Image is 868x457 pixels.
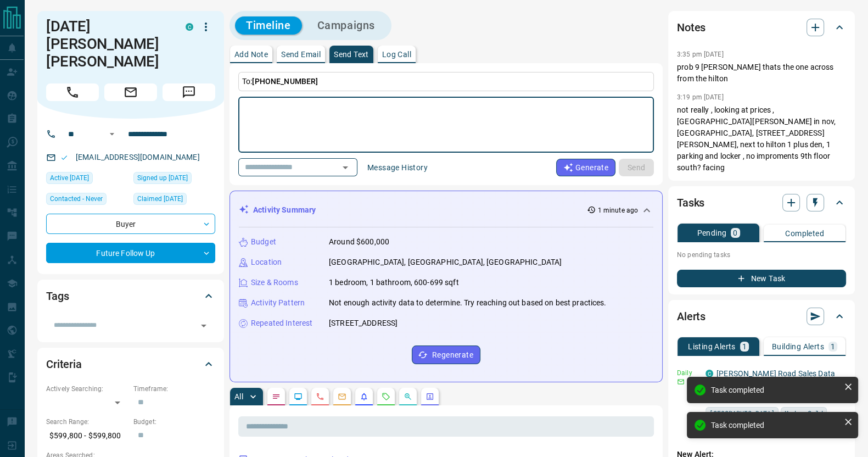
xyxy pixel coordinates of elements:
p: $599,800 - $599,800 [46,427,128,445]
button: Open [338,160,353,175]
p: Budget [251,236,276,248]
span: Active [DATE] [50,172,89,183]
a: [EMAIL_ADDRESS][DOMAIN_NAME] [76,153,200,161]
svg: Notes [272,392,281,401]
p: Log Call [382,51,411,58]
p: [STREET_ADDRESS] [329,317,397,329]
p: 0 [733,229,737,237]
button: Campaigns [306,16,386,35]
p: 3:19 pm [DATE] [677,93,724,101]
span: Signed up [DATE] [137,172,188,183]
p: Activity Pattern [251,297,305,309]
div: Buyer [46,214,215,234]
p: 1 minute ago [598,205,638,215]
div: Task completed [711,386,839,394]
p: Around $600,000 [329,236,389,248]
p: not really , looking at prices , [GEOGRAPHIC_DATA][PERSON_NAME] in nov, [GEOGRAPHIC_DATA], [STREE... [677,104,846,174]
p: Budget: [133,417,215,427]
div: Task completed [711,421,839,430]
div: Tue Aug 13 2024 [133,193,215,208]
p: All [234,393,243,400]
span: Call [46,83,99,101]
h1: [DATE][PERSON_NAME] [PERSON_NAME] [46,18,169,70]
p: Add Note [234,51,268,58]
p: Building Alerts [772,343,824,350]
div: Tags [46,283,215,309]
p: Activity Summary [253,204,316,216]
p: Timeframe: [133,384,215,394]
p: Size & Rooms [251,277,298,288]
p: 1 bedroom, 1 bathroom, 600-699 sqft [329,277,459,288]
p: 1 [831,343,835,350]
p: Actively Searching: [46,384,128,394]
h2: Criteria [46,355,82,373]
p: Location [251,257,282,268]
span: [PHONE_NUMBER] [252,77,318,86]
button: Regenerate [412,345,480,364]
p: [GEOGRAPHIC_DATA], [GEOGRAPHIC_DATA], [GEOGRAPHIC_DATA] [329,257,562,268]
p: Search Range: [46,417,128,427]
div: Mon Oct 28 2024 [46,172,128,187]
div: Mon Oct 15 2018 [133,172,215,187]
p: Daily [677,368,699,378]
div: Tasks [677,190,846,216]
p: No pending tasks [677,247,846,263]
svg: Lead Browsing Activity [294,392,303,401]
svg: Calls [316,392,324,401]
h2: Notes [677,19,705,36]
p: 3:35 pm [DATE] [677,51,724,58]
button: New Task [677,270,846,287]
p: Listing Alerts [688,343,736,350]
span: Email [104,83,157,101]
h2: Tasks [677,194,704,211]
p: To: [238,72,654,91]
p: Send Email [281,51,321,58]
div: condos.ca [705,370,713,377]
svg: Listing Alerts [360,392,368,401]
div: Future Follow Up [46,243,215,263]
p: Not enough activity data to determine. Try reaching out based on best practices. [329,297,607,309]
p: Pending [697,229,726,237]
button: Open [196,318,211,333]
p: 1 [742,343,747,350]
div: Criteria [46,351,215,377]
div: condos.ca [186,23,193,31]
p: Send Text [334,51,369,58]
button: Timeline [235,16,302,35]
span: Contacted - Never [50,193,103,204]
h2: Alerts [677,308,705,325]
svg: Emails [338,392,346,401]
div: Notes [677,14,846,41]
p: Completed [785,230,824,237]
h2: Tags [46,287,69,305]
svg: Requests [382,392,390,401]
span: Message [163,83,215,101]
button: Message History [361,159,434,176]
div: Activity Summary1 minute ago [239,200,653,220]
p: prob 9 [PERSON_NAME] thats the one across from the hilton [677,62,846,85]
button: Generate [556,159,615,176]
span: Claimed [DATE] [137,193,183,204]
svg: Email Valid [60,154,68,161]
button: Open [105,127,119,141]
svg: Agent Actions [425,392,434,401]
a: [PERSON_NAME] Road Sales Data from [EMAIL_ADDRESS][DOMAIN_NAME] [716,369,835,401]
div: Alerts [677,303,846,330]
svg: Opportunities [404,392,412,401]
p: Repeated Interest [251,317,312,329]
svg: Email [677,378,685,386]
